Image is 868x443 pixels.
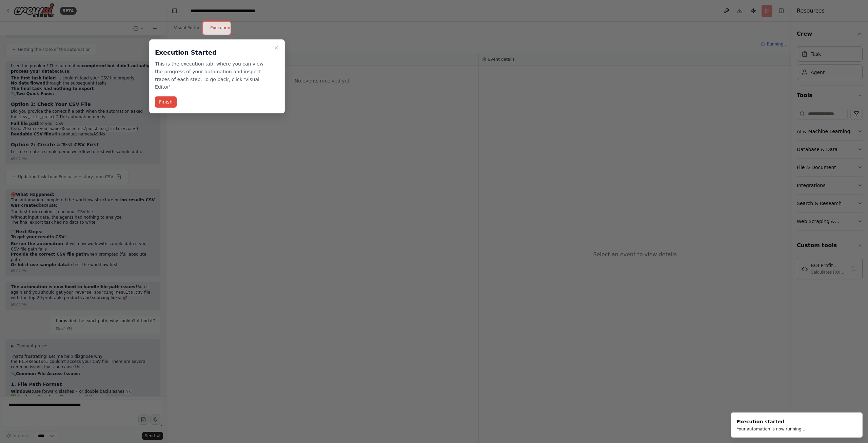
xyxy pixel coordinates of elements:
p: This is the execution tab, where you can view the progress of your automation and inspect traces ... [155,60,271,91]
h3: Execution Started [155,48,271,57]
button: Close walkthrough [272,44,280,52]
button: Finish [155,96,177,108]
div: Your automation is now running... [737,426,805,432]
div: Execution started [737,418,805,425]
button: Hide left sidebar [170,6,179,16]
